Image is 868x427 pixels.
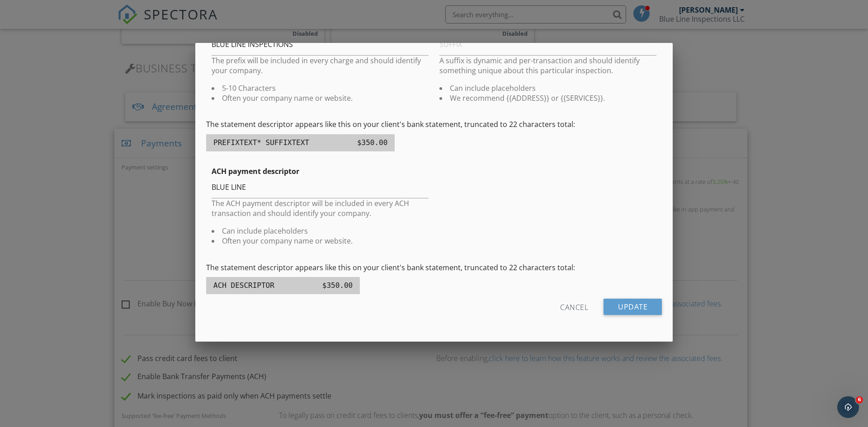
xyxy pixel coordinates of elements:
[439,83,656,93] li: Can include placeholders
[212,93,429,103] li: Often your company name or website.
[212,236,429,246] li: Often your company name or website.
[439,33,656,56] input: SUFFIX
[212,226,429,236] li: Can include placeholders
[212,33,429,56] input: PREFIX
[206,277,360,294] p: ACH DESCRIPTOR $350.00
[439,93,656,103] li: We recommend {{ADDRESS}} or {{SERVICES}}.
[212,83,429,93] li: 5-10 Characters
[560,299,588,315] div: Cancel
[837,396,859,418] iframe: Intercom live chat
[206,263,662,272] p: The statement descriptor appears like this on your client's bank statement, truncated to 22 chara...
[212,166,299,176] strong: ACH payment descriptor
[856,396,863,404] span: 6
[206,134,395,151] p: PREFIXTEXT* SUFFIXTEXT $350.00
[439,56,656,76] p: A suffix is dynamic and per-transaction and should identify something unique about this particula...
[212,198,429,219] p: The ACH payment descriptor will be included in every ACH transaction and should identify your com...
[212,56,429,76] p: The prefix will be included in every charge and should identify your company.
[206,119,662,129] p: The statement descriptor appears like this on your client's bank statement, truncated to 22 chara...
[604,299,662,315] input: Update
